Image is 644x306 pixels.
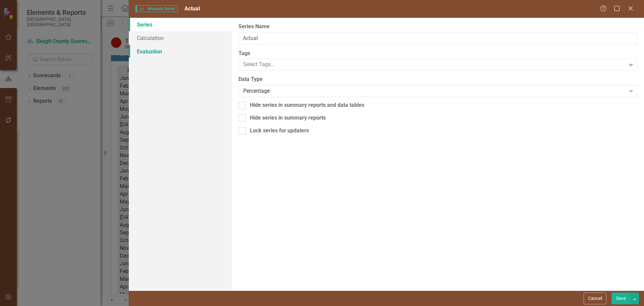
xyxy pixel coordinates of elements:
[129,45,232,58] a: Evaluation
[238,50,637,57] label: Tags
[250,114,326,122] div: Hide series in summary reports
[184,5,200,12] span: Actual
[250,127,309,135] div: Lock series for updaters
[238,32,637,45] input: Series Name
[136,5,178,12] span: Measure Series
[611,293,630,304] button: Save
[238,23,637,31] label: Series Name
[129,31,232,45] a: Calculation
[238,76,637,83] label: Data Type
[584,293,606,304] button: Cancel
[129,18,232,31] a: Series
[250,101,364,109] div: Hide series in summary reports and data tables
[243,87,625,95] div: Percentage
